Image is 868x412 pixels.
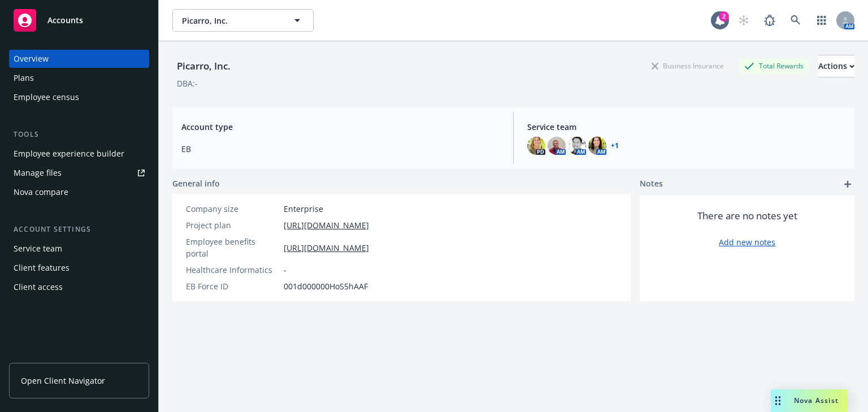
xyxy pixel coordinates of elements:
[14,278,63,296] div: Client access
[9,69,149,87] a: Plans
[9,259,149,277] a: Client features
[14,259,70,277] div: Client features
[9,129,149,140] div: Tools
[9,5,149,36] a: Accounts
[284,219,369,231] a: [URL][DOMAIN_NAME]
[14,164,62,182] div: Manage files
[186,264,279,276] div: Healthcare Informatics
[527,137,545,155] img: photo
[568,137,586,155] img: photo
[181,121,500,133] span: Account type
[771,389,848,412] button: Nova Assist
[611,142,619,149] a: +1
[181,143,500,155] span: EB
[14,183,68,201] div: Nova compare
[794,396,839,405] span: Nova Assist
[14,240,62,258] div: Service team
[284,280,368,292] span: 001d000000HoS5hAAF
[21,375,105,387] span: Open Client Navigator
[172,9,314,32] button: Picarro, Inc.
[14,145,124,163] div: Employee experience builder
[732,9,755,32] a: Start snowing
[739,59,809,73] div: Total Rewards
[719,236,775,248] a: Add new notes
[14,69,34,87] div: Plans
[640,177,663,191] span: Notes
[9,164,149,182] a: Manage files
[9,183,149,201] a: Nova compare
[177,77,198,89] div: DBA: -
[697,209,797,223] span: There are no notes yet
[810,9,833,32] a: Switch app
[588,137,606,155] img: photo
[186,236,279,259] div: Employee benefits portal
[719,11,729,21] div: 2
[186,203,279,215] div: Company size
[9,278,149,296] a: Client access
[284,264,287,276] span: -
[47,16,83,25] span: Accounts
[646,59,730,73] div: Business Insurance
[9,50,149,68] a: Overview
[758,9,781,32] a: Report a Bug
[841,177,854,191] a: add
[284,203,323,215] span: Enterprise
[818,55,854,77] button: Actions
[172,177,220,189] span: General info
[14,50,49,68] div: Overview
[818,55,854,77] div: Actions
[784,9,807,32] a: Search
[548,137,566,155] img: photo
[172,59,235,73] div: Picarro, Inc.
[9,224,149,235] div: Account settings
[186,219,279,231] div: Project plan
[186,280,279,292] div: EB Force ID
[771,389,785,412] div: Drag to move
[284,242,369,254] a: [URL][DOMAIN_NAME]
[527,121,845,133] span: Service team
[9,145,149,163] a: Employee experience builder
[9,88,149,106] a: Employee census
[14,88,79,106] div: Employee census
[182,15,280,27] span: Picarro, Inc.
[9,240,149,258] a: Service team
